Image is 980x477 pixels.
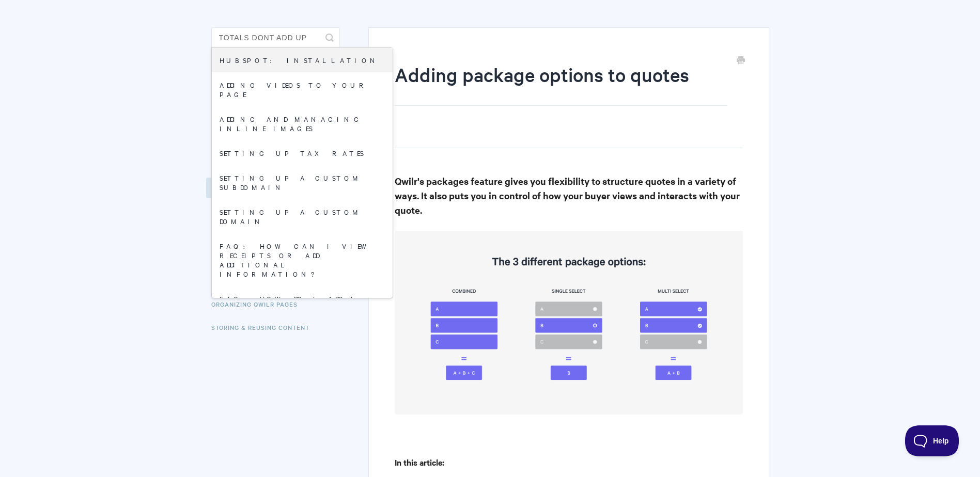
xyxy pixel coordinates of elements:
[212,199,393,233] a: Setting up a Custom Domain
[206,178,289,198] a: Creating Quotes
[395,61,727,106] h1: Adding package options to quotes
[212,72,393,106] a: Adding Videos to your Page
[211,27,340,48] input: Search
[211,317,317,338] a: Storing & Reusing Content
[212,47,393,72] a: HubSpot: Installation
[737,55,745,67] a: Print this Article
[211,294,305,314] a: Organizing Qwilr Pages
[212,106,393,140] a: Adding and managing inline images
[212,233,393,286] a: FAQ: How can I view receipts or add additional information?
[212,286,393,320] a: FAQ: How do I add a link in my page?
[212,140,393,165] a: Setting up tax rates
[905,425,959,456] iframe: Toggle Customer Support
[395,456,742,469] h4: In this article:
[395,174,742,217] h3: Qwilr's packages feature gives you flexibility to structure quotes in a variety of ways. It also ...
[212,165,393,199] a: Setting up a Custom Subdomain
[395,231,742,414] img: file-rFbIlQKUoG.png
